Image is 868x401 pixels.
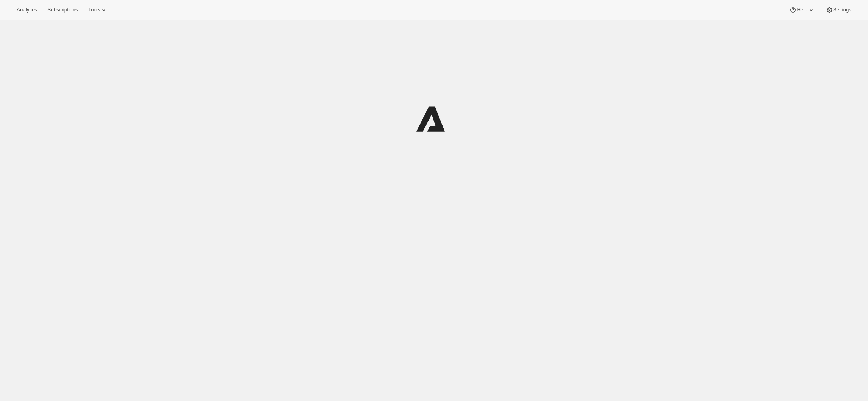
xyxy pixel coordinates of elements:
[785,5,819,15] button: Help
[821,5,856,15] button: Settings
[47,7,78,13] span: Subscriptions
[12,5,41,15] button: Analytics
[797,7,807,13] span: Help
[833,7,851,13] span: Settings
[17,7,37,13] span: Analytics
[84,5,112,15] button: Tools
[43,5,82,15] button: Subscriptions
[88,7,100,13] span: Tools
